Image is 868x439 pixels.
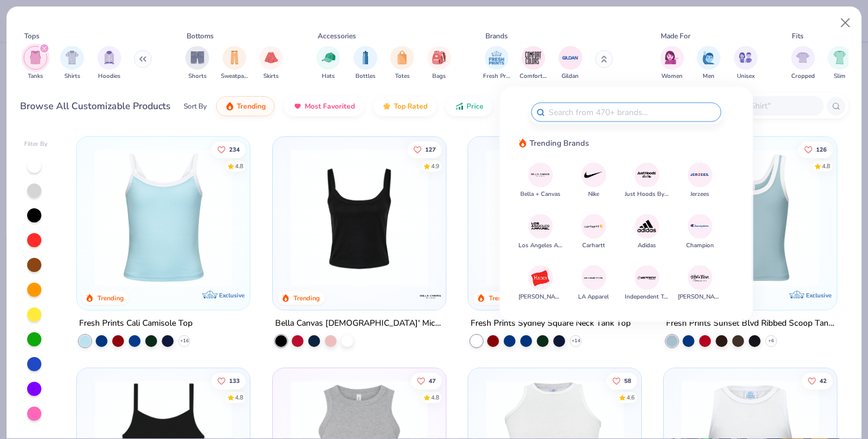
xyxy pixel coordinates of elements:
span: 234 [229,146,240,152]
span: Slim [834,72,846,81]
button: Close [834,12,857,34]
img: Skirts Image [265,51,278,64]
span: 42 [820,378,827,384]
div: filter for Tanks [24,46,47,81]
span: Adidas [638,241,656,250]
div: Brands [485,31,508,41]
span: Bags [432,72,446,81]
img: Cropped Image [796,51,810,64]
img: TopRated.gif [382,101,391,111]
button: Independent Trading Co.Independent Trading Co. [625,266,669,302]
span: Jerzees [690,189,709,198]
span: Carhartt [582,241,605,250]
img: Hanes [530,267,551,288]
button: Like [211,373,246,389]
img: trending.gif [225,101,234,111]
span: Hoodies [98,72,120,81]
div: filter for Unisex [734,46,758,81]
span: 126 [816,146,827,152]
span: Bella + Canvas [520,189,560,198]
div: Made For [661,31,690,41]
div: 4.8 [235,394,243,402]
button: Most Favorited [284,96,364,116]
div: filter for Hoodies [97,46,121,81]
button: Top Rated [373,96,436,116]
span: Exclusive [806,291,831,299]
button: Like [407,141,441,158]
span: + 16 [180,338,189,345]
span: + 14 [571,338,580,345]
div: Tops [24,31,40,41]
div: Sort By [184,101,207,112]
div: filter for Slim [828,46,851,81]
img: Shaka Wear [690,267,710,288]
div: Bottoms [187,31,214,41]
button: filter button [660,46,684,81]
img: Jerzees [690,165,710,185]
span: Totes [395,72,410,81]
img: Sweatpants Image [228,51,241,64]
span: Just Hoods By AWDis [625,189,669,198]
button: Like [211,141,246,158]
button: filter button [354,46,377,81]
button: Like [802,373,833,389]
div: 4.9 [430,162,439,171]
img: Bags Image [432,51,445,64]
button: filter button [791,46,815,81]
img: Tanks Image [29,51,42,64]
div: filter for Bags [428,46,451,81]
img: Bella + Canvas [530,165,551,185]
button: Just Hoods By AWDisJust Hoods By AWDis [625,162,669,198]
img: Totes Image [396,51,409,64]
span: Fresh Prints [483,72,510,81]
span: Bottles [355,72,376,81]
div: Accessories [318,31,356,41]
div: filter for Shirts [60,46,84,81]
div: 4.8 [822,162,830,171]
div: Fits [792,31,804,41]
img: Bella + Canvas logo [419,284,442,308]
span: Price [466,101,484,111]
span: Los Angeles Apparel [518,241,563,250]
img: Champion [690,216,710,237]
img: Just Hoods By AWDis [637,165,657,185]
button: filter button [185,46,209,81]
div: Filter By [24,140,48,149]
img: Adidas [637,216,657,237]
img: Slim Image [833,51,846,64]
div: filter for Shorts [185,46,209,81]
img: Hoodies Image [103,51,116,64]
img: LA Apparel [583,267,604,288]
div: filter for Gildan [559,46,582,81]
img: a25d9891-da96-49f3-a35e-76288174bf3a [89,149,238,286]
span: [PERSON_NAME] [678,293,722,302]
div: filter for Fresh Prints [483,46,510,81]
img: Nike [583,165,604,185]
div: filter for Sweatpants [221,46,248,81]
span: Shorts [188,72,207,81]
img: Women Image [665,51,678,64]
button: filter button [221,46,248,81]
button: Trending [216,96,275,116]
img: Los Angeles Apparel [530,216,551,237]
span: Shirts [64,72,80,81]
span: Independent Trading Co. [625,293,669,302]
img: Shirts Image [66,51,79,64]
img: Comfort Colors Image [524,49,542,67]
span: Sweatpants [221,72,248,81]
span: 127 [425,146,435,152]
button: Shaka Wear[PERSON_NAME] [678,266,722,302]
div: 4.8 [430,394,439,402]
button: filter button [60,46,84,81]
span: + 6 [768,338,774,345]
img: Shorts Image [191,51,204,64]
button: Los Angeles ApparelLos Angeles Apparel [518,214,563,250]
input: Try "T-Shirt" [725,99,815,113]
span: Tanks [28,72,43,81]
span: Nike [588,189,599,198]
span: Champion [686,241,714,250]
div: filter for Men [697,46,720,81]
img: Unisex Image [739,51,752,64]
button: JerzeesJerzees [687,162,712,198]
button: filter button [520,46,547,81]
